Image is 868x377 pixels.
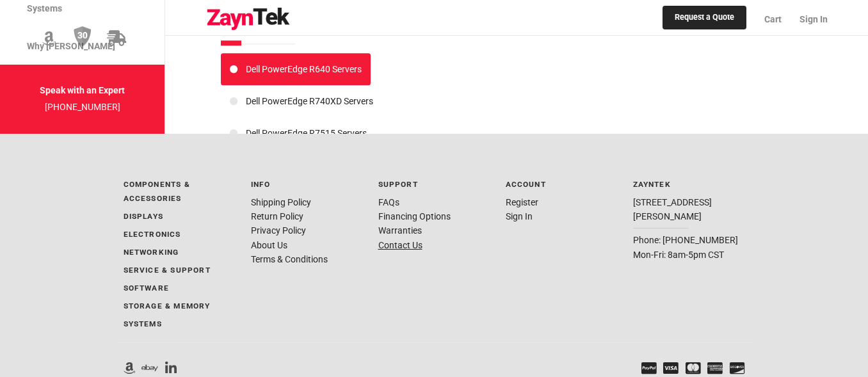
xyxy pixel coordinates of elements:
a: Cart [755,3,791,35]
img: logo [206,8,291,31]
p: Info [251,177,363,191]
a: Financing Options [378,211,451,221]
a: Warranties [378,225,422,236]
a: [PHONE_NUMBER] [45,102,120,112]
li: ZaynTek On Amazon [124,362,135,377]
li: AMEX [701,362,723,377]
a: Service & Support [124,266,211,275]
li: Mastercard [679,362,701,377]
a: Electronics [124,230,181,239]
p: ZaynTek [633,177,745,191]
li: linkedIn [158,362,177,377]
a: Software [124,284,170,293]
a: Contact Us [378,240,422,250]
a: Dell PowerEdge R740XD Servers [230,96,374,106]
a: FAQs [378,197,399,207]
a: Shipping Policy [251,197,311,207]
li: Discover [723,362,745,377]
a: Dell PowerEdge R7515 Servers [230,129,367,139]
span: Cart [764,14,782,24]
a: Networking [124,248,179,257]
a: Sign In [506,211,533,221]
a: Request a Quote [663,6,746,30]
a: Dell PowerEdge R640 Servers [230,64,362,74]
li: ZaynTek On Ebay [135,362,159,377]
p: Support [378,177,490,191]
a: About Us [251,240,287,250]
a: Return Policy [251,211,303,221]
a: Systems [124,319,162,328]
a: Privacy Policy [251,225,306,236]
li: Visa [657,362,679,377]
img: 30 Day Return Policy [74,26,92,47]
span: Systems [27,3,62,13]
a: Terms & Conditions [251,254,328,264]
strong: Speak with an Expert [40,85,125,95]
li: PayPal [634,362,657,377]
a: Phone: [PHONE_NUMBER] [633,235,738,245]
a: Sign In [791,3,828,35]
p: Account [506,177,618,191]
a: Components & Accessories [124,180,190,203]
a: Displays [124,212,164,221]
a: Storage & Memory [124,301,211,310]
a: Register [506,197,538,207]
